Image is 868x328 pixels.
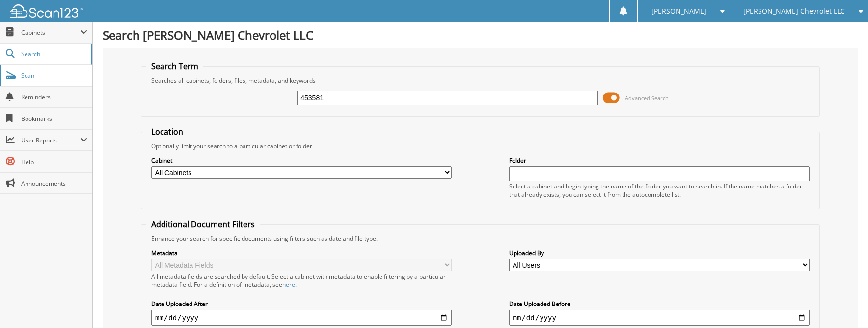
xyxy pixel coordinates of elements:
legend: Additional Document Filters [146,219,260,230]
span: Scan [21,71,87,80]
span: Search [21,50,86,58]
span: User Reports [21,136,81,144]
div: Optionally limit your search to a particular cabinet or folder [146,142,814,150]
div: Searches all cabinets, folders, files, metadata, and keywords [146,76,814,85]
span: Cabinets [21,28,81,37]
legend: Location [146,126,188,137]
label: Date Uploaded After [151,300,452,308]
span: Advanced Search [625,94,669,102]
div: Select a cabinet and begin typing the name of the folder you want to search in. If the name match... [509,182,810,199]
label: Folder [509,156,810,164]
span: Announcements [21,179,87,187]
label: Uploaded By [509,249,810,257]
span: [PERSON_NAME] [651,8,706,14]
iframe: Chat Widget [819,281,868,328]
a: here [282,281,295,289]
div: Enhance your search for specific documents using filters such as date and file type. [146,234,814,243]
span: Bookmarks [21,115,87,123]
img: scan123-logo-white.svg [10,4,83,18]
span: [PERSON_NAME] Chevrolet LLC [743,8,845,14]
input: end [509,310,810,326]
span: Help [21,158,87,166]
label: Cabinet [151,156,452,164]
h1: Search [PERSON_NAME] Chevrolet LLC [103,27,858,43]
input: start [151,310,452,326]
legend: Search Term [146,61,203,71]
span: Reminders [21,93,87,101]
label: Date Uploaded Before [509,300,810,308]
label: Metadata [151,249,452,257]
div: All metadata fields are searched by default. Select a cabinet with metadata to enable filtering b... [151,272,452,289]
